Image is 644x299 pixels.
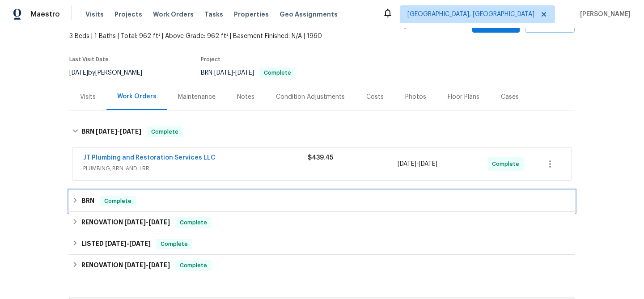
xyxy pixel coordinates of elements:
span: [DATE] [120,128,141,135]
span: Complete [492,160,523,168]
div: Condition Adjustments [276,93,345,101]
span: Complete [176,218,211,227]
span: [DATE] [214,70,233,76]
span: [DATE] [235,70,254,76]
span: BRN [201,70,296,76]
span: [DATE] [419,161,437,167]
span: Tasks [204,11,223,17]
span: Last Visit Date [69,57,109,62]
span: [DATE] [96,128,117,135]
span: Complete [148,127,182,136]
div: Visits [80,93,96,101]
div: BRN [DATE]-[DATE]Complete [69,118,575,146]
span: [DATE] [69,70,88,76]
div: Photos [405,93,426,101]
span: $439.45 [308,155,333,161]
h6: RENOVATION [81,217,170,228]
span: Complete [260,70,295,76]
span: Complete [101,197,135,206]
span: [DATE] [148,219,170,225]
span: Geo Assignments [280,10,338,19]
span: [DATE] [124,219,146,225]
span: [DATE] [398,161,416,167]
div: Work Orders [117,92,157,101]
span: [DATE] [129,240,151,247]
span: - [214,70,254,76]
span: Visits [85,10,104,19]
span: Properties [234,10,269,19]
span: [DATE] [105,240,127,247]
a: JT Plumbing and Restoration Services LLC [83,155,216,161]
span: Complete [176,261,211,270]
div: by [PERSON_NAME] [69,67,153,78]
div: Costs [366,93,384,101]
span: Work Orders [153,10,194,19]
span: 3 Beds | 1 Baths | Total: 962 ft² | Above Grade: 962 ft² | Basement Finished: N/A | 1960 [69,32,396,41]
span: [DATE] [124,262,146,268]
div: RENOVATION [DATE]-[DATE]Complete [69,212,575,233]
span: [DATE] [148,262,170,268]
h6: RENOVATION [81,260,170,271]
span: Maestro [30,10,60,19]
span: Complete [157,240,191,248]
div: Maintenance [178,93,216,101]
div: BRN Complete [69,190,575,212]
span: - [124,219,170,225]
span: [GEOGRAPHIC_DATA], [GEOGRAPHIC_DATA] [407,10,534,19]
div: LISTED [DATE]-[DATE]Complete [69,233,575,255]
span: Projects [114,10,142,19]
span: - [124,262,170,268]
div: Floor Plans [448,93,479,101]
div: Notes [237,93,254,101]
div: Cases [501,93,519,101]
h6: LISTED [81,239,151,249]
span: - [398,160,437,168]
h6: BRN [81,126,141,137]
div: RENOVATION [DATE]-[DATE]Complete [69,255,575,276]
span: [PERSON_NAME] [576,10,631,19]
h6: BRN [81,196,94,206]
span: Project [201,57,220,62]
span: - [105,240,151,247]
span: - [96,128,141,135]
span: PLUMBING, BRN_AND_LRR [83,164,308,173]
